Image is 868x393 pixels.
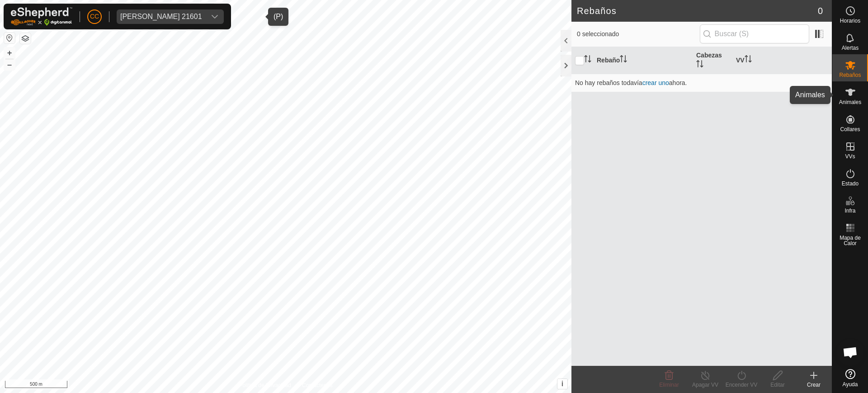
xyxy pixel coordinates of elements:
[840,18,860,24] span: Horarios
[584,57,591,64] p-sorticon: Activar para ordenar
[843,382,858,387] span: Ayuda
[4,47,15,58] button: +
[642,79,669,86] a: crear uno
[732,47,832,74] th: VV
[11,7,72,26] img: Logo Gallagher
[4,59,15,70] button: –
[687,381,723,389] div: Apagar VV
[120,13,202,20] div: [PERSON_NAME] 21601
[571,74,832,92] td: No hay rebaños todavía ahora.
[796,381,832,389] div: Crear
[593,47,693,74] th: Rebaño
[745,57,752,64] p-sorticon: Activar para ordenar
[561,380,563,388] span: i
[696,62,703,69] p-sorticon: Activar para ordenar
[557,379,567,389] button: i
[620,57,627,64] p-sorticon: Activar para ordenar
[693,47,732,74] th: Cabezas
[845,154,855,159] span: VVs
[659,382,679,388] span: Eliminar
[302,381,332,389] a: Contáctenos
[239,381,291,389] a: Política de Privacidad
[839,72,861,78] span: Rebaños
[835,235,866,246] span: Mapa de Calor
[723,381,759,389] div: Encender VV
[700,24,809,43] input: Buscar (S)
[837,339,864,366] div: Chat abierto
[818,4,823,18] span: 0
[206,9,224,24] div: dropdown trigger
[844,208,855,213] span: Infra
[90,12,99,21] span: CC
[577,5,818,16] h2: Rebaños
[759,381,796,389] div: Editar
[20,33,31,44] button: Capas del Mapa
[840,127,860,132] span: Collares
[842,181,859,186] span: Estado
[4,33,15,43] button: Restablecer Mapa
[842,45,859,51] span: Alertas
[577,29,700,39] span: 0 seleccionado
[832,365,868,391] a: Ayuda
[117,9,206,24] span: Ivan Ernesto Villarroya Martinez 21601
[839,99,861,105] span: Animales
